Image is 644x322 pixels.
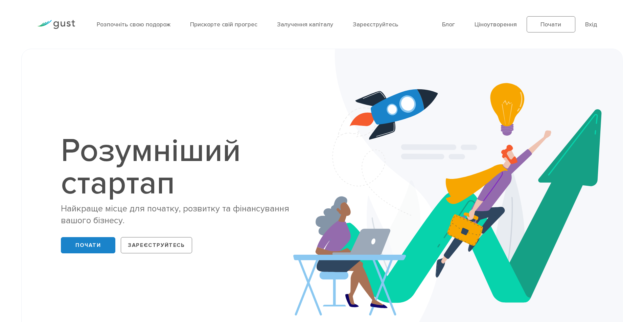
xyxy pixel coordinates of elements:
font: Розумніший стартап [61,132,241,202]
font: Найкраще місце для початку, розвитку та фінансування вашого бізнесу. [61,203,289,226]
a: Вхід [585,21,597,28]
a: Зареєструйтесь [121,237,192,253]
img: Логотип Gust [37,20,75,29]
a: Зареєструйтесь [353,21,398,28]
a: Почати [527,16,575,32]
a: Прискорте свій прогрес [190,21,257,28]
a: Залучення капіталу [277,21,333,28]
a: Ціноутворення [475,21,517,28]
font: Почати [75,242,101,249]
a: Почати [61,237,115,253]
font: Почати [540,21,561,28]
a: Розпочніть свою подорож [97,21,170,28]
a: Блог [442,21,455,28]
font: Зареєструйтесь [128,242,185,249]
